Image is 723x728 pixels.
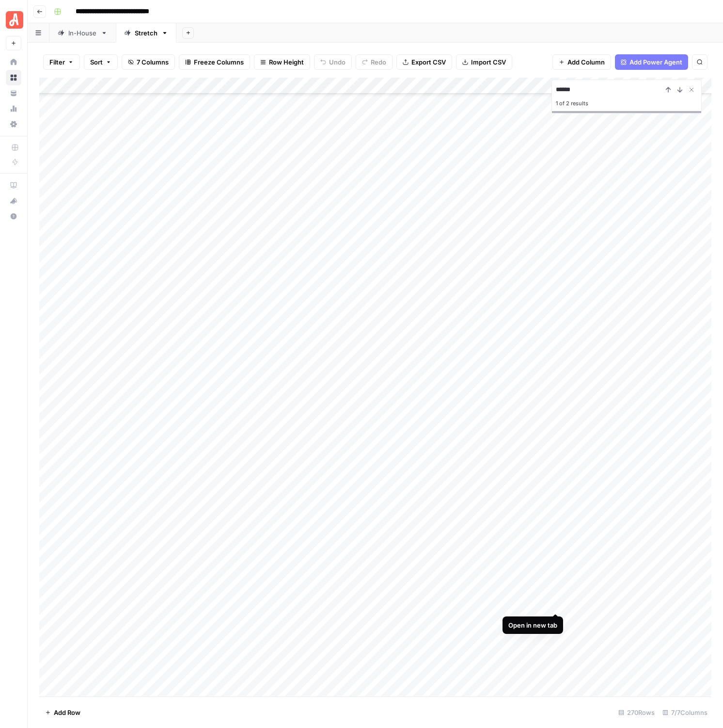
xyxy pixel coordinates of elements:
[674,84,686,96] button: Next Result
[662,84,674,96] button: Previous Result
[49,57,65,67] span: Filter
[6,178,21,193] a: AirOps Academy
[194,57,244,67] span: Freeze Columns
[556,97,697,109] div: 1 of 2 results
[471,57,506,67] span: Import CSV
[116,23,176,43] a: Stretch
[629,57,682,67] span: Add Power Agent
[6,8,21,32] button: Workspace: Angi
[567,57,605,67] span: Add Column
[314,54,352,70] button: Undo
[614,705,659,720] div: 270 Rows
[179,54,250,70] button: Freeze Columns
[269,57,304,67] span: Row Height
[135,28,157,38] div: Stretch
[456,54,512,70] button: Import CSV
[552,54,611,70] button: Add Column
[122,54,175,70] button: 7 Columns
[49,23,116,43] a: In-House
[6,209,21,224] button: Help + Support
[396,54,452,70] button: Export CSV
[615,54,688,70] button: Add Power Agent
[6,193,21,209] button: What's new?
[254,54,310,70] button: Row Height
[6,101,21,116] a: Usage
[84,54,118,70] button: Sort
[659,705,711,720] div: 7/7 Columns
[90,57,103,67] span: Sort
[137,57,169,67] span: 7 Columns
[6,85,21,101] a: Your Data
[329,57,346,67] span: Undo
[54,708,80,717] span: Add Row
[6,70,21,85] a: Browse
[43,54,80,70] button: Filter
[686,84,697,96] button: Close Search
[6,116,21,132] a: Settings
[371,57,386,67] span: Redo
[39,705,86,720] button: Add Row
[411,57,446,67] span: Export CSV
[6,194,21,208] div: What's new?
[356,54,393,70] button: Redo
[6,11,23,29] img: Angi Logo
[508,620,557,630] div: Open in new tab
[6,54,21,70] a: Home
[68,28,97,38] div: In-House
